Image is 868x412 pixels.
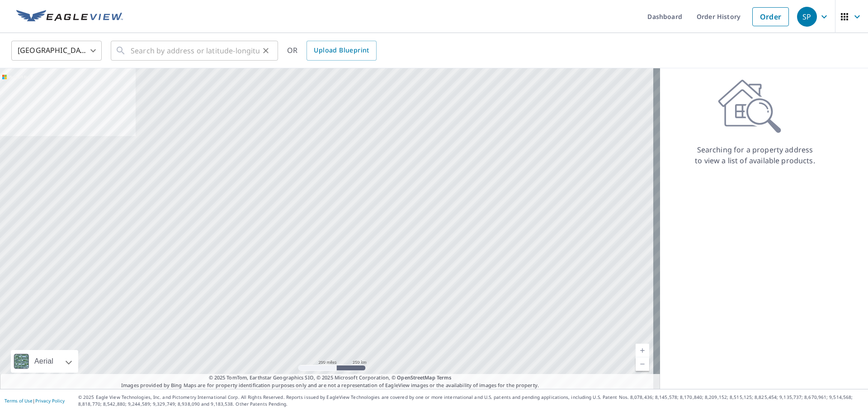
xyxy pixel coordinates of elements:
[32,350,56,373] div: Aerial
[314,45,369,56] span: Upload Blueprint
[287,41,377,61] div: OR
[797,7,817,27] div: SP
[35,398,65,404] a: Privacy Policy
[437,374,452,381] a: Terms
[131,38,259,63] input: Search by address or latitude-longitude
[209,374,452,382] span: © 2025 TomTom, Earthstar Geographics SIO, © 2025 Microsoft Corporation, ©
[307,41,376,61] a: Upload Blueprint
[5,398,65,403] p: |
[397,374,435,381] a: OpenStreetMap
[5,398,33,404] a: Terms of Use
[16,10,123,24] img: EV Logo
[11,350,78,373] div: Aerial
[636,357,649,371] a: Current Level 5, Zoom Out
[259,44,272,57] button: Clear
[752,7,789,26] a: Order
[694,144,816,166] p: Searching for a property address to view a list of available products.
[11,38,102,63] div: [GEOGRAPHIC_DATA]
[636,344,649,357] a: Current Level 5, Zoom In
[78,394,863,407] p: © 2025 Eagle View Technologies, Inc. and Pictometry International Corp. All Rights Reserved. Repo...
